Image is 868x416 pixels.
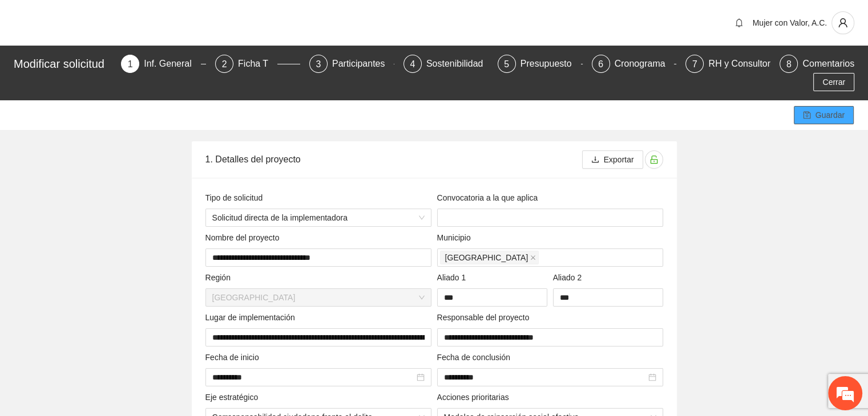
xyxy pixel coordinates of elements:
[708,55,789,73] div: RH y Consultores
[437,391,514,403] span: Acciones prioritarias
[582,150,643,169] button: downloadExportar
[530,255,536,260] span: close
[604,153,634,166] span: Exportar
[205,351,264,364] span: Fecha de inicio
[205,271,235,284] span: Región
[831,11,854,34] button: user
[187,6,215,33] div: Minimizar ventana de chat en vivo
[410,59,415,69] span: 4
[205,191,267,204] span: Tipo de solicitud
[615,55,675,73] div: Cronograma
[591,156,599,165] span: download
[822,76,845,88] span: Cerrar
[238,55,277,73] div: Ficha T
[832,18,854,28] span: user
[753,18,827,27] span: Mujer con Valor, A.C.
[212,289,425,306] span: Chihuahua
[437,351,515,364] span: Fecha de conclusión
[780,55,854,73] div: 8Comentarios
[426,55,492,73] div: Sostenibilidad
[437,311,534,324] span: Responsable del proyecto
[592,55,677,73] div: 6Cronograma
[553,271,586,284] span: Aliado 2
[445,251,528,264] span: [GEOGRAPHIC_DATA]
[59,58,192,73] div: Chatee con nosotros ahora
[730,14,748,32] button: bell
[222,59,227,69] span: 2
[520,55,581,73] div: Presupuesto
[205,231,284,244] span: Nombre del proyecto
[685,55,770,73] div: 7RH y Consultores
[205,143,582,176] div: 1. Detalles del proyecto
[786,59,792,69] span: 8
[498,55,583,73] div: 5Presupuesto
[730,18,748,27] span: bell
[645,155,663,164] span: unlock
[121,55,206,73] div: 1Inf. General
[309,55,394,73] div: 3Participantes
[437,271,470,284] span: Aliado 1
[437,231,475,244] span: Municipio
[128,59,133,69] span: 1
[215,55,300,73] div: 2Ficha T
[6,287,217,327] textarea: Escriba su mensaje y pulse “Intro”
[66,140,158,255] span: Estamos en línea.
[14,55,114,73] div: Modificar solicitud
[205,311,300,324] span: Lugar de implementación
[212,209,425,226] span: Solicitud directa de la implementadora
[437,191,542,204] span: Convocatoria a la que aplica
[205,391,263,403] span: Eje estratégico
[813,73,854,91] button: Cerrar
[504,59,509,69] span: 5
[316,59,321,69] span: 3
[332,55,394,73] div: Participantes
[144,55,201,73] div: Inf. General
[598,59,603,69] span: 6
[645,150,663,169] button: unlock
[692,59,697,69] span: 7
[802,55,854,73] div: Comentarios
[440,251,539,264] span: Chihuahua
[794,106,854,124] button: saveGuardar
[403,55,488,73] div: 4Sostenibilidad
[803,111,811,120] span: save
[815,109,845,121] span: Guardar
